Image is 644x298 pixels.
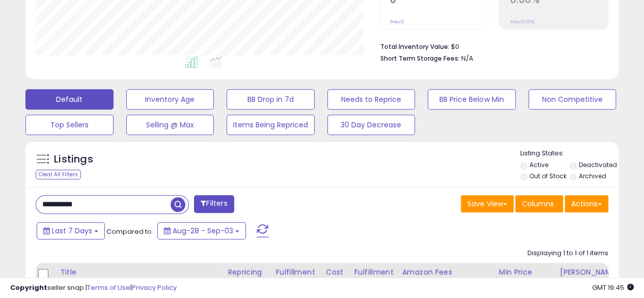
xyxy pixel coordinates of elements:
a: Privacy Policy [132,283,177,292]
button: Items Being Repriced [227,115,315,135]
b: Total Inventory Value: [380,42,450,51]
div: Fulfillment Cost [354,267,394,288]
button: Actions [565,195,608,212]
button: BB Drop in 7d [227,89,315,110]
button: Inventory Age [126,89,214,110]
button: Columns [515,195,563,212]
span: 2025-09-15 19:45 GMT [592,283,634,292]
button: Non Competitive [528,89,617,110]
b: Short Term Storage Fees: [380,54,460,63]
span: Aug-28 - Sep-03 [173,226,233,236]
div: Clear All Filters [36,170,81,179]
button: Top Sellers [25,115,114,135]
div: Displaying 1 to 1 of 1 items [527,249,608,258]
li: $0 [380,40,601,52]
button: Filters [194,195,234,213]
small: Prev: 0 [390,19,404,25]
label: Archived [579,172,606,180]
a: Terms of Use [87,283,130,292]
span: Last 7 Days [52,226,92,236]
div: Min Price [499,267,551,278]
p: Listing States: [520,149,619,158]
div: Amazon Fees [402,267,490,278]
div: seller snap | | [10,283,177,293]
span: Columns [522,199,554,209]
button: 30 Day Decrease [327,115,415,135]
strong: Copyright [10,283,47,292]
label: Active [529,160,548,169]
button: Selling @ Max [126,115,214,135]
div: Cost [326,267,346,278]
button: Default [25,89,114,110]
span: N/A [461,53,473,63]
h5: Listings [54,152,93,167]
label: Deactivated [579,160,617,169]
div: Fulfillment [275,267,317,278]
div: [PERSON_NAME] [560,267,621,278]
span: Compared to: [106,227,153,236]
small: Prev: 0.00% [510,19,534,25]
div: Repricing [228,267,267,278]
button: Needs to Reprice [327,89,415,110]
button: Save View [461,195,514,212]
button: Aug-28 - Sep-03 [157,222,246,239]
label: Out of Stock [529,172,566,180]
div: Title [60,267,219,278]
button: BB Price Below Min [428,89,516,110]
button: Last 7 Days [37,222,105,239]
